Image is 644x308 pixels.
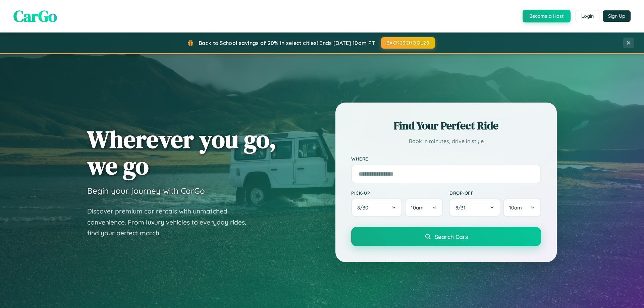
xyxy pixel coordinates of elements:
button: 10am [405,198,443,217]
span: Search Cars [435,233,468,240]
label: Where [351,156,541,162]
button: 8/31 [449,198,500,217]
button: 8/30 [351,198,402,217]
h3: Begin your journey with CarGo [87,186,205,196]
span: CarGo [13,5,57,27]
span: 10am [411,204,424,211]
h2: Find Your Perfect Ride [351,118,541,133]
button: Become a Host [523,10,571,22]
button: Login [576,10,599,22]
button: Sign Up [603,10,631,22]
span: 8 / 30 [357,204,372,211]
button: Search Cars [351,227,541,246]
span: 8 / 31 [455,204,469,211]
p: Discover premium car rentals with unmatched convenience. From luxury vehicles to everyday rides, ... [87,206,255,239]
span: 10am [509,204,522,211]
h1: Wherever you go, we go [87,126,276,179]
label: Pick-up [351,190,443,196]
button: 10am [503,198,541,217]
p: Book in minutes, drive in style [351,136,541,146]
button: BACK2SCHOOL20 [381,37,435,49]
label: Drop-off [449,190,541,196]
span: Back to School savings of 20% in select cities! Ends [DATE] 10am PT. [199,40,376,46]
